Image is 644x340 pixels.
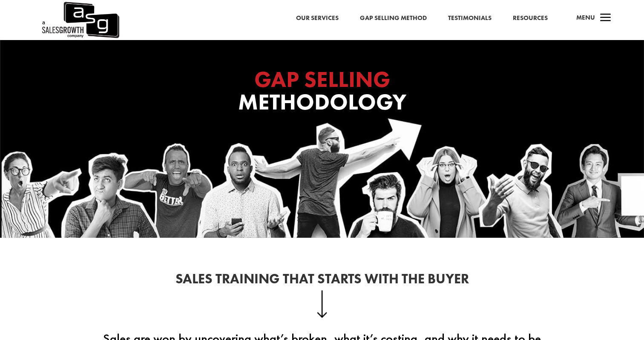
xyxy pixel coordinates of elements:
[448,13,492,24] a: Testimonials
[317,290,328,317] img: down-arrow
[513,13,548,24] a: Resources
[296,13,339,24] a: Our Services
[152,68,492,118] h1: Methodology
[597,10,614,27] span: a
[360,13,427,24] a: Gap Selling Method
[576,13,595,22] span: Menu
[254,65,390,94] span: GAP SELLING
[92,272,552,290] h2: Sales Training That Starts With the Buyer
